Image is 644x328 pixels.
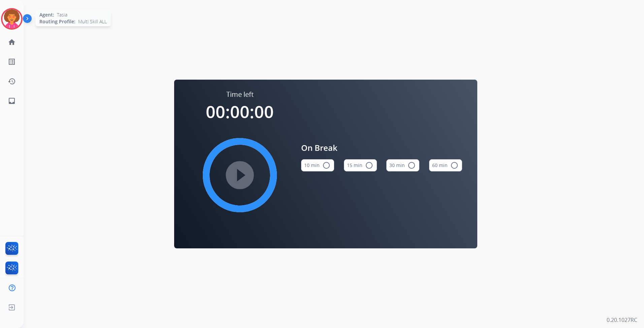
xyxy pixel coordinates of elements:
mat-icon: list_alt [8,58,16,66]
mat-icon: radio_button_unchecked [322,161,330,169]
button: 60 min [429,159,462,171]
span: Routing Profile: [39,18,75,25]
button: 15 min [344,159,377,171]
mat-icon: radio_button_unchecked [365,161,373,169]
mat-icon: history [8,77,16,85]
mat-icon: radio_button_unchecked [408,161,416,169]
span: Time left [226,90,254,99]
mat-icon: radio_button_unchecked [450,161,458,169]
mat-icon: inbox [8,97,16,105]
mat-icon: home [8,38,16,46]
span: Multi Skill ALL [78,18,107,25]
button: 10 min [301,159,334,171]
img: avatar [2,9,21,28]
span: Tasia [57,11,67,18]
span: 00:00:00 [206,100,274,123]
span: On Break [301,142,462,154]
span: Agent: [39,11,54,18]
button: 30 min [386,159,419,171]
p: 0.20.1027RC [607,316,637,324]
